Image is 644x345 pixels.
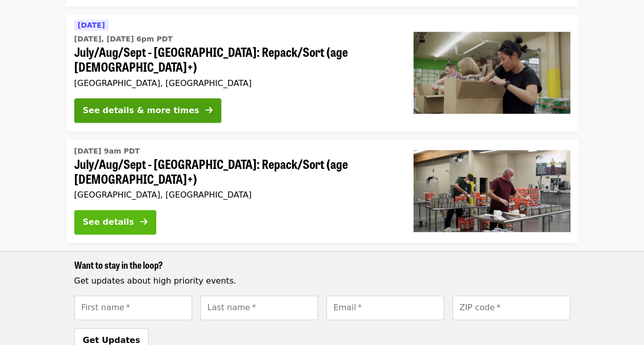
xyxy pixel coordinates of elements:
input: [object Object] [200,295,318,320]
div: [GEOGRAPHIC_DATA], [GEOGRAPHIC_DATA] [74,190,397,200]
span: July/Aug/Sept - [GEOGRAPHIC_DATA]: Repack/Sort (age [DEMOGRAPHIC_DATA]+) [74,45,397,74]
span: [DATE] [78,21,105,29]
input: [object Object] [452,295,570,320]
input: [object Object] [74,295,192,320]
img: July/Aug/Sept - Portland: Repack/Sort (age 8+) organized by Oregon Food Bank [413,32,570,114]
a: See details for "July/Aug/Sept - Portland: Repack/Sort (age 16+)" [66,139,578,243]
span: July/Aug/Sept - [GEOGRAPHIC_DATA]: Repack/Sort (age [DEMOGRAPHIC_DATA]+) [74,157,397,186]
div: [GEOGRAPHIC_DATA], [GEOGRAPHIC_DATA] [74,78,397,88]
a: See details for "July/Aug/Sept - Portland: Repack/Sort (age 8+)" [66,15,578,131]
input: [object Object] [326,295,444,320]
img: July/Aug/Sept - Portland: Repack/Sort (age 16+) organized by Oregon Food Bank [413,150,570,232]
time: [DATE], [DATE] 6pm PDT [74,34,173,45]
span: Get Updates [83,335,140,345]
div: See details [83,216,134,228]
span: Get updates about high priority events. [74,276,236,286]
i: arrow-right icon [140,217,148,227]
button: See details & more times [74,98,221,123]
span: Want to stay in the loop? [74,258,163,271]
div: See details & more times [83,104,199,117]
button: See details [74,210,156,234]
time: [DATE] 9am PDT [74,146,140,157]
i: arrow-right icon [205,105,213,115]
